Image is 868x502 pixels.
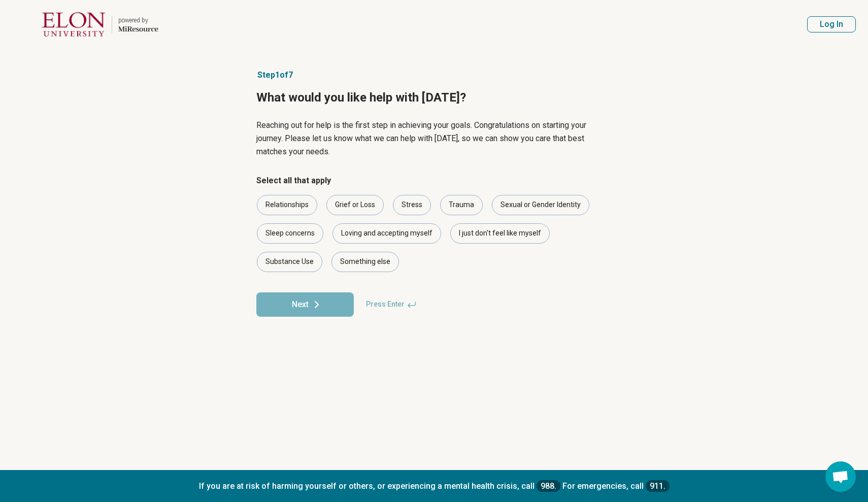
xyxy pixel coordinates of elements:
[257,195,317,215] div: Relationships
[256,89,612,107] h1: What would you like help with [DATE]?
[256,119,612,158] p: Reaching out for help is the first step in achieving your goals. Congratulations on starting your...
[825,461,856,492] a: Open chat
[646,480,670,492] a: 911.
[360,292,423,317] span: Press Enter
[807,16,856,32] button: Log In
[393,195,431,215] div: Stress
[42,12,106,37] img: Elon University
[12,12,158,37] a: Elon Universitypowered by
[450,223,550,244] div: I just don't feel like myself
[256,69,612,81] p: Step 1 of 7
[440,195,483,215] div: Trauma
[332,223,441,244] div: Loving and accepting myself
[256,292,354,317] button: Next
[257,223,323,244] div: Sleep concerns
[326,195,384,215] div: Grief or Loss
[118,16,158,25] div: powered by
[257,252,322,272] div: Substance Use
[10,480,858,492] p: If you are at risk of harming yourself or others, or experiencing a mental health crisis, call Fo...
[331,252,399,272] div: Something else
[492,195,589,215] div: Sexual or Gender Identity
[537,480,560,492] a: 988.
[256,175,331,187] legend: Select all that apply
